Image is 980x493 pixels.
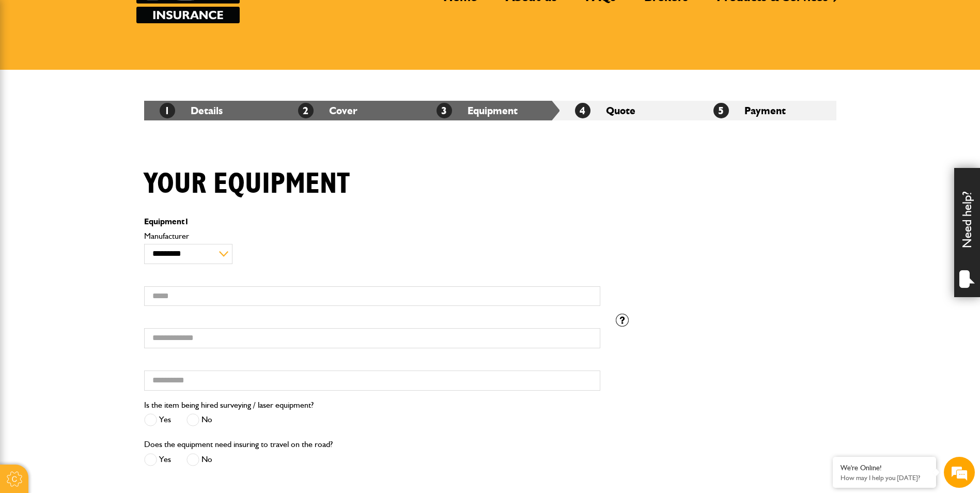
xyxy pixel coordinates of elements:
[144,413,171,426] label: Yes
[144,167,350,202] h1: Your equipment
[144,440,333,449] label: Does the equipment need insuring to travel on the road?
[186,413,212,426] label: No
[298,104,357,117] a: 2Cover
[437,103,452,118] span: 3
[713,103,729,118] span: 5
[144,401,314,409] label: Is the item being hired surveying / laser equipment?
[954,168,980,297] div: Need help?
[144,232,600,240] label: Manufacturer
[841,464,928,472] div: We're Online!
[298,103,314,118] span: 2
[144,218,600,226] p: Equipment
[559,101,698,120] li: Quote
[186,453,212,466] label: No
[160,103,175,118] span: 1
[575,103,590,118] span: 4
[184,217,189,226] span: 1
[698,101,836,120] li: Payment
[841,474,928,482] p: How may I help you today?
[160,104,223,117] a: 1Details
[144,453,171,466] label: Yes
[421,101,559,120] li: Equipment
